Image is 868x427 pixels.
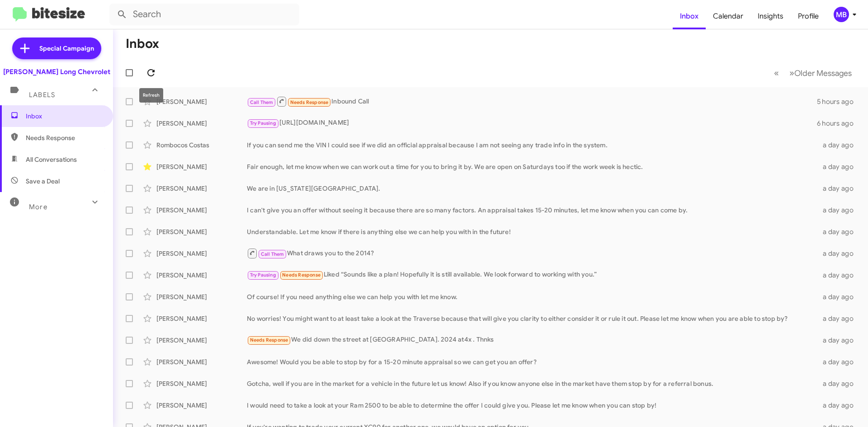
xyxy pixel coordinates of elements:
[247,379,817,388] div: Gotcha, well if you are in the market for a vehicle in the future let us know! Also if you know a...
[817,141,861,150] div: a day ago
[817,336,861,345] div: a day ago
[290,99,329,105] span: Needs Response
[282,272,321,278] span: Needs Response
[817,206,861,215] div: a day ago
[247,248,817,259] div: What draws you to the 2014?
[29,91,55,99] span: Labels
[817,249,861,258] div: a day ago
[794,68,852,78] span: Older Messages
[247,401,817,410] div: I would need to take a look at your Ram 2500 to be able to determine the offer I could give you. ...
[769,64,784,82] button: Previous
[156,141,247,150] div: Rombocos Costas
[817,314,861,323] div: a day ago
[156,292,247,301] div: [PERSON_NAME]
[250,337,288,343] span: Needs Response
[247,184,817,193] div: We are in [US_STATE][GEOGRAPHIC_DATA].
[29,203,47,211] span: More
[791,3,826,29] a: Profile
[817,379,861,388] div: a day ago
[156,97,247,106] div: [PERSON_NAME]
[673,3,706,29] a: Inbox
[156,314,247,323] div: [PERSON_NAME]
[817,119,861,128] div: 6 hours ago
[247,270,817,280] div: Liked “Sounds like a plan! Hopefully it is still available. We look forward to working with you.”
[156,249,247,258] div: [PERSON_NAME]
[250,272,276,278] span: Try Pausing
[156,184,247,193] div: [PERSON_NAME]
[109,4,299,25] input: Search
[247,206,817,215] div: I can't give you an offer without seeing it because there are so many factors. An appraisal takes...
[247,227,817,236] div: Understandable. Let me know if there is anything else we can help you with in the future!
[156,162,247,171] div: [PERSON_NAME]
[3,67,110,76] div: [PERSON_NAME] Long Chevrolet
[12,38,101,59] a: Special Campaign
[26,155,77,164] span: All Conversations
[39,44,94,53] span: Special Campaign
[156,206,247,215] div: [PERSON_NAME]
[139,88,163,103] div: Refresh
[247,335,817,345] div: We did down the street at [GEOGRAPHIC_DATA]. 2024 at4x . Thnks
[250,99,274,105] span: Call Them
[817,162,861,171] div: a day ago
[817,227,861,236] div: a day ago
[126,37,159,51] h1: Inbox
[247,314,817,323] div: No worries! You might want to at least take a look at the Traverse because that will give you cla...
[156,401,247,410] div: [PERSON_NAME]
[261,251,284,257] span: Call Them
[156,119,247,128] div: [PERSON_NAME]
[156,357,247,366] div: [PERSON_NAME]
[26,177,60,186] span: Save a Deal
[247,118,817,128] div: [URL][DOMAIN_NAME]
[817,184,861,193] div: a day ago
[817,357,861,366] div: a day ago
[817,271,861,280] div: a day ago
[826,7,858,22] button: MB
[156,336,247,345] div: [PERSON_NAME]
[247,96,817,107] div: Inbound Call
[817,292,861,301] div: a day ago
[156,227,247,236] div: [PERSON_NAME]
[156,379,247,388] div: [PERSON_NAME]
[834,7,849,22] div: MB
[247,357,817,366] div: Awesome! Would you be able to stop by for a 15-20 minute appraisal so we can get you an offer?
[250,120,276,126] span: Try Pausing
[817,401,861,410] div: a day ago
[774,67,779,79] span: «
[784,64,857,82] button: Next
[26,112,103,121] span: Inbox
[706,3,750,29] a: Calendar
[769,64,857,82] nav: Page navigation example
[247,292,817,301] div: Of course! If you need anything else we can help you with let me know.
[247,162,817,171] div: Fair enough, let me know when we can work out a time for you to bring it by. We are open on Satur...
[26,133,103,142] span: Needs Response
[789,67,794,79] span: »
[247,141,817,150] div: If you can send me the VIN I could see if we did an official appraisal because I am not seeing an...
[156,271,247,280] div: [PERSON_NAME]
[750,3,791,29] a: Insights
[817,97,861,106] div: 5 hours ago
